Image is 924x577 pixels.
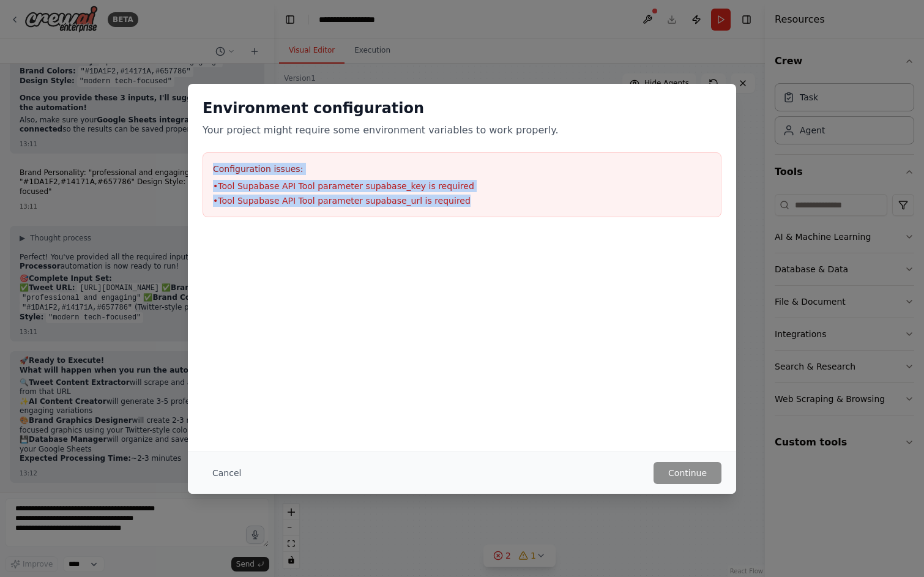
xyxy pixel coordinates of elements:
[203,462,251,484] button: Cancel
[203,123,721,138] p: Your project might require some environment variables to work properly.
[213,163,711,175] h3: Configuration issues:
[654,462,721,484] button: Continue
[213,195,711,207] li: • Tool Supabase API Tool parameter supabase_url is required
[213,180,711,192] li: • Tool Supabase API Tool parameter supabase_key is required
[203,99,721,118] h2: Environment configuration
